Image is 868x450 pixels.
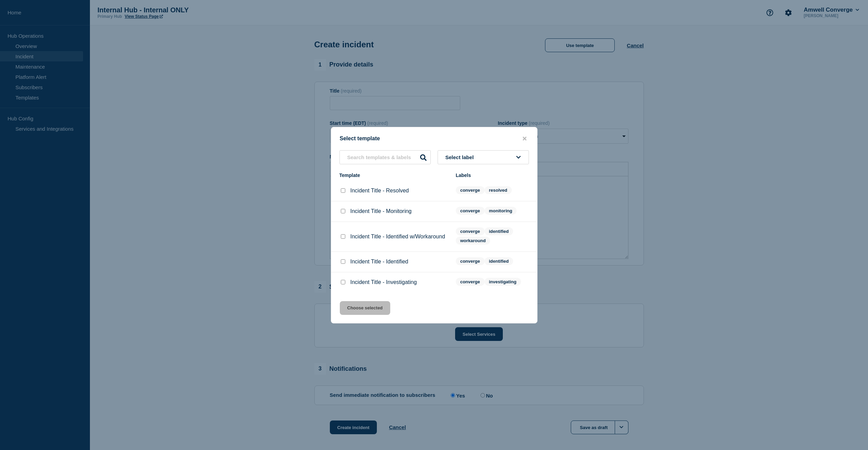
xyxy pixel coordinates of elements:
[485,207,517,215] span: monitoring
[331,135,537,142] div: Select template
[341,234,345,239] input: Incident Title - Identified w/Workaround checkbox
[350,279,417,285] p: Incident Title - Investigating
[456,227,485,235] span: converge
[456,237,490,245] span: workaround
[350,188,409,194] p: Incident Title - Resolved
[456,173,529,178] div: Labels
[485,227,513,235] span: identified
[340,301,390,315] button: Choose selected
[438,150,529,164] button: Select label
[350,234,445,240] p: Incident Title - Identified w/Workaround
[456,186,485,194] span: converge
[341,259,345,264] input: Incident Title - Identified checkbox
[485,278,521,286] span: investigating
[445,154,477,160] span: Select label
[350,208,412,214] p: Incident Title - Monitoring
[485,186,512,194] span: resolved
[456,257,485,265] span: converge
[341,209,345,213] input: Incident Title - Monitoring checkbox
[456,207,485,215] span: converge
[485,257,513,265] span: identified
[350,259,408,265] p: Incident Title - Identified
[339,173,449,178] div: Template
[339,150,431,164] input: Search templates & labels
[341,280,345,284] input: Incident Title - Investigating checkbox
[521,135,529,142] button: close button
[456,278,485,286] span: converge
[341,188,345,193] input: Incident Title - Resolved checkbox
